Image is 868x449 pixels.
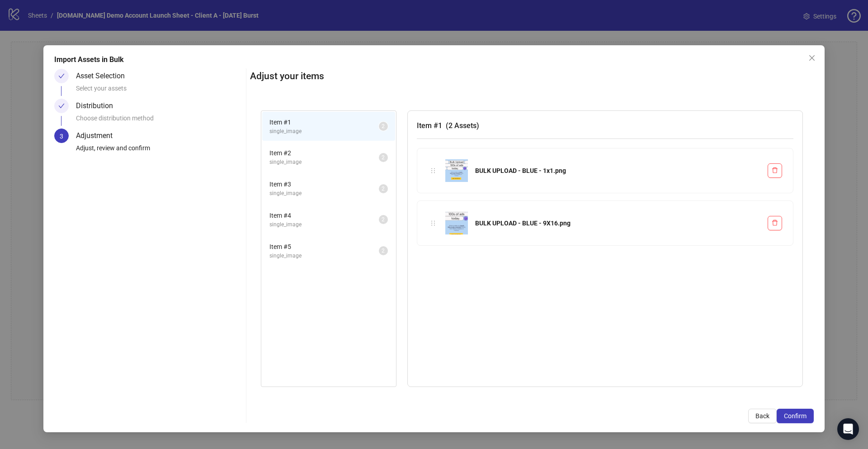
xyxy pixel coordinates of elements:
[60,133,63,140] span: 3
[269,242,379,252] span: Item # 5
[269,189,379,198] span: single_image
[805,51,819,65] button: Close
[777,409,814,423] button: Confirm
[269,210,379,220] span: Item # 4
[382,248,385,254] span: 2
[379,153,388,162] sup: 2
[58,103,65,109] span: check
[446,121,479,130] span: ( 2 Assets )
[76,129,120,143] div: Adjustment
[76,113,242,129] div: Choose distribution method
[837,418,859,440] div: Open Intercom Messenger
[445,159,468,182] img: BULK UPLOAD - BLUE - 1x1.png
[428,166,438,176] div: holder
[269,252,379,260] span: single_image
[269,117,379,127] span: Item # 1
[269,179,379,189] span: Item # 3
[772,167,778,173] span: delete
[768,163,782,178] button: Delete
[784,412,807,420] span: Confirm
[748,409,777,423] button: Back
[76,69,132,83] div: Asset Selection
[379,122,388,131] sup: 2
[475,166,760,176] div: BULK UPLOAD - BLUE - 1x1.png
[808,54,816,62] span: close
[430,220,436,226] span: holder
[269,158,379,167] span: single_image
[382,186,385,192] span: 2
[475,218,760,228] div: BULK UPLOAD - BLUE - 9X16.png
[417,120,793,131] h3: Item # 1
[379,246,388,255] sup: 2
[755,412,769,420] span: Back
[445,212,468,234] img: BULK UPLOAD - BLUE - 9X16.png
[269,220,379,229] span: single_image
[269,127,379,136] span: single_image
[382,216,385,223] span: 2
[768,216,782,230] button: Delete
[76,83,242,99] div: Select your assets
[430,167,436,174] span: holder
[382,123,385,129] span: 2
[54,54,814,65] div: Import Assets in Bulk
[250,69,814,84] h2: Adjust your items
[379,184,388,193] sup: 2
[428,218,438,228] div: holder
[76,99,120,113] div: Distribution
[382,154,385,161] span: 2
[76,143,242,158] div: Adjust, review and confirm
[269,148,379,158] span: Item # 2
[772,220,778,226] span: delete
[58,73,65,79] span: check
[379,215,388,224] sup: 2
